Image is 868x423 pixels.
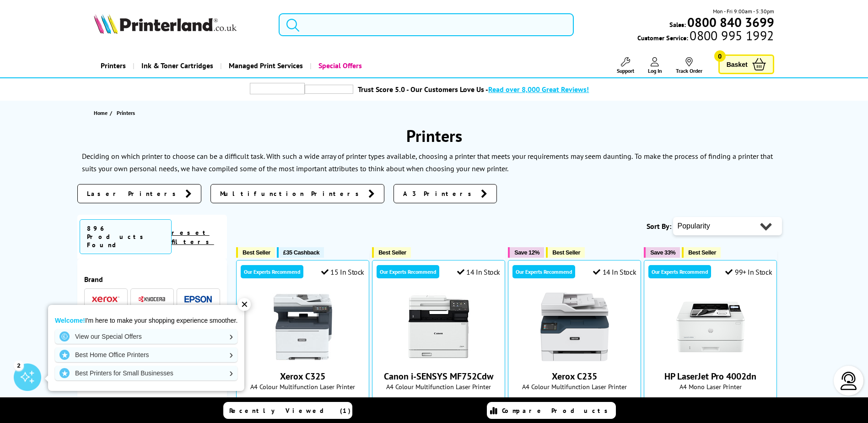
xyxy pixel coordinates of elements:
[80,219,172,254] span: 896 Products Found
[77,125,791,146] h1: Printers
[321,267,364,277] div: 15 In Stock
[458,396,467,413] span: (40)
[250,83,305,94] img: trustpilot rating
[540,354,609,363] a: Xerox C235
[644,247,680,258] button: Save 33%
[404,293,473,361] img: Canon i-SENSYS MF752Cdw
[512,265,575,278] div: Our Experts Recommend
[682,247,721,258] button: Best Seller
[184,293,212,305] a: Epson
[220,54,310,77] a: Managed Print Services
[664,370,756,382] a: HP LaserJet Pro 4002dn
[358,85,589,94] a: Trust Score 5.0 - Our Customers Love Us -Read over 8,000 Great Reviews!
[725,267,772,277] div: 99+ In Stock
[92,296,119,303] img: Xerox
[714,50,726,62] span: 0
[514,249,539,256] span: Save 12%
[403,189,476,198] span: A3 Printers
[87,189,181,198] span: Laser Printers
[686,18,774,27] a: 0800 840 3699
[378,249,406,256] span: Best Seller
[647,222,671,231] span: Sort By:
[593,267,636,277] div: 14 In Stock
[617,57,634,74] a: Support
[546,247,585,258] button: Best Seller
[243,249,270,256] span: Best Seller
[241,382,364,391] span: A4 Colour Multifunction Laser Printer
[223,402,352,419] a: Recently Viewed (1)
[94,108,110,118] a: Home
[372,247,411,258] button: Best Seller
[55,317,85,324] strong: Welcome!
[669,20,686,29] span: Sales:
[687,14,774,31] b: 0800 840 3699
[283,249,319,256] span: £35 Cashback
[487,402,616,419] a: Compare Products
[384,370,493,382] a: Canon i-SENSYS MF752Cdw
[552,370,597,382] a: Xerox C235
[508,247,544,258] button: Save 12%
[394,184,497,203] a: A3 Printers
[648,67,662,74] span: Log In
[269,293,337,361] img: Xerox C325
[676,293,745,361] img: HP LaserJet Pro 4002dn
[280,370,325,382] a: Xerox C325
[840,372,858,390] img: user-headset-light.svg
[277,247,324,258] button: £35 Cashback
[488,85,589,94] span: Read over 8,000 Great Reviews!
[688,31,774,40] span: 0800 995 1992
[718,54,774,74] a: Basket 0
[540,293,609,361] img: Xerox C235
[404,354,473,363] a: Canon i-SENSYS MF752Cdw
[84,275,221,284] span: Brand
[637,31,774,42] span: Customer Service:
[727,58,748,70] span: Basket
[172,228,214,246] a: reset filters
[236,247,275,258] button: Best Seller
[305,85,353,94] img: trustpilot rating
[648,57,662,74] a: Log In
[552,249,580,256] span: Best Seller
[310,54,369,77] a: Special Offers
[14,360,24,370] div: 2
[94,14,267,36] a: Printerland Logo
[133,54,220,77] a: Ink & Toner Cartridges
[676,354,745,363] a: HP LaserJet Pro 4002dn
[676,57,702,74] a: Track Order
[117,109,135,116] span: Printers
[55,316,237,325] p: I'm here to make your shopping experience smoother.
[269,354,337,363] a: Xerox C325
[141,54,213,77] span: Ink & Toner Cartridges
[82,152,773,173] p: To make the process of finding a printer that suits your own personal needs, we have compiled som...
[502,407,613,415] span: Compare Products
[730,396,739,413] span: (33)
[377,265,439,278] div: Our Experts Recommend
[77,184,201,203] a: Laser Printers
[513,382,636,391] span: A4 Colour Multifunction Laser Printer
[238,298,251,311] div: ✕
[55,366,237,380] a: Best Printers for Small Businesses
[648,265,711,278] div: Our Experts Recommend
[713,7,774,16] span: Mon - Fri 9:00am - 5:30pm
[650,249,675,256] span: Save 33%
[138,296,166,303] img: Kyocera
[55,347,237,362] a: Best Home Office Printers
[229,407,351,415] span: Recently Viewed (1)
[688,249,716,256] span: Best Seller
[184,296,212,303] img: Epson
[617,67,634,74] span: Support
[92,293,119,305] a: Xerox
[220,189,364,198] span: Multifunction Printers
[241,265,303,278] div: Our Experts Recommend
[322,396,331,413] span: (88)
[55,329,237,344] a: View our Special Offers
[94,54,133,77] a: Printers
[649,382,772,391] span: A4 Mono Laser Printer
[377,382,500,391] span: A4 Colour Multifunction Laser Printer
[210,184,384,203] a: Multifunction Printers
[594,396,603,413] span: (57)
[138,293,166,305] a: Kyocera
[457,267,500,277] div: 14 In Stock
[82,152,633,161] p: Deciding on which printer to choose can be a difficult task. With such a wide array of printer ty...
[94,14,237,34] img: Printerland Logo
